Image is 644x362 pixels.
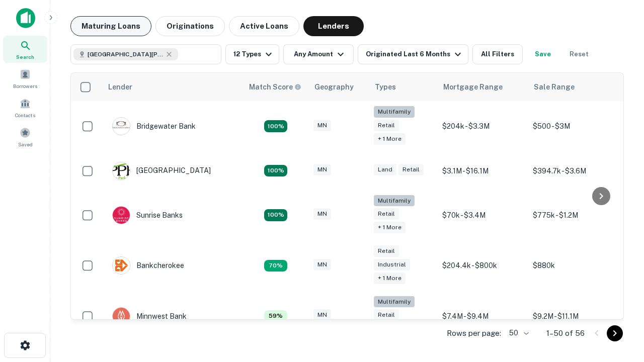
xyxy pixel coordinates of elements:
div: MN [313,208,331,220]
img: picture [113,207,130,224]
h6: Match Score [249,81,299,93]
th: Types [369,73,437,101]
img: picture [113,118,130,135]
img: picture [113,162,130,179]
span: [GEOGRAPHIC_DATA][PERSON_NAME], [GEOGRAPHIC_DATA], [GEOGRAPHIC_DATA] [88,50,163,59]
th: Sale Range [528,73,618,101]
div: MN [313,259,331,270]
button: 12 Types [225,44,279,64]
td: $394.7k - $3.6M [528,152,618,190]
p: Rows per page: [447,327,501,339]
div: MN [313,120,331,131]
img: picture [113,257,130,274]
div: + 1 more [374,222,406,233]
button: Reset [563,44,595,64]
td: $500 - $3M [528,101,618,152]
td: $880k [528,240,618,291]
td: $775k - $1.2M [528,190,618,241]
span: Saved [18,140,33,148]
p: 1–50 of 56 [546,327,585,339]
div: Minnwest Bank [112,307,187,325]
div: Originated Last 6 Months [366,48,464,60]
img: capitalize-icon.png [16,8,35,28]
div: Mortgage Range [443,81,503,93]
button: All Filters [472,44,523,64]
div: 50 [505,326,530,340]
th: Mortgage Range [437,73,528,101]
button: Active Loans [229,16,299,36]
div: Land [374,164,396,175]
button: Maturing Loans [70,16,151,36]
button: Lenders [303,16,364,36]
div: Industrial [374,259,410,270]
span: Contacts [15,111,35,119]
img: picture [113,308,130,325]
button: Go to next page [607,325,623,341]
button: Originations [155,16,225,36]
th: Capitalize uses an advanced AI algorithm to match your search with the best lender. The match sco... [243,73,308,101]
div: Matching Properties: 18, hasApolloMatch: undefined [264,120,287,132]
td: $204.4k - $800k [437,240,528,291]
div: Retail [374,120,399,131]
div: Multifamily [374,195,415,207]
th: Geography [308,73,369,101]
div: Capitalize uses an advanced AI algorithm to match your search with the best lender. The match sco... [249,81,301,93]
div: Matching Properties: 10, hasApolloMatch: undefined [264,165,287,177]
div: Retail [398,164,424,175]
div: Matching Properties: 6, hasApolloMatch: undefined [264,310,287,322]
td: $9.2M - $11.1M [528,291,618,342]
div: Retail [374,208,399,220]
div: Sunrise Banks [112,206,183,224]
a: Contacts [3,94,47,121]
div: Retail [374,245,399,257]
a: Borrowers [3,65,47,92]
div: Lender [108,81,132,93]
div: Sale Range [534,81,575,93]
div: Matching Properties: 15, hasApolloMatch: undefined [264,209,287,221]
div: Retail [374,309,399,321]
div: Multifamily [374,296,415,308]
div: MN [313,164,331,175]
td: $3.1M - $16.1M [437,152,528,190]
div: [GEOGRAPHIC_DATA] [112,162,211,180]
div: Multifamily [374,106,415,118]
span: Search [16,53,34,61]
div: Bankcherokee [112,256,184,275]
div: Matching Properties: 7, hasApolloMatch: undefined [264,260,287,272]
div: Geography [314,81,354,93]
td: $70k - $3.4M [437,190,528,241]
div: Bridgewater Bank [112,117,196,135]
div: + 1 more [374,133,406,145]
div: Types [375,81,396,93]
div: MN [313,309,331,321]
button: Save your search to get updates of matches that match your search criteria. [527,44,559,64]
div: + 1 more [374,273,406,284]
button: Any Amount [283,44,354,64]
a: Saved [3,123,47,150]
a: Search [3,36,47,63]
th: Lender [102,73,243,101]
td: $204k - $3.3M [437,101,528,152]
span: Borrowers [13,82,37,90]
iframe: Chat Widget [594,249,644,298]
button: Originated Last 6 Months [358,44,468,64]
td: $7.4M - $9.4M [437,291,528,342]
